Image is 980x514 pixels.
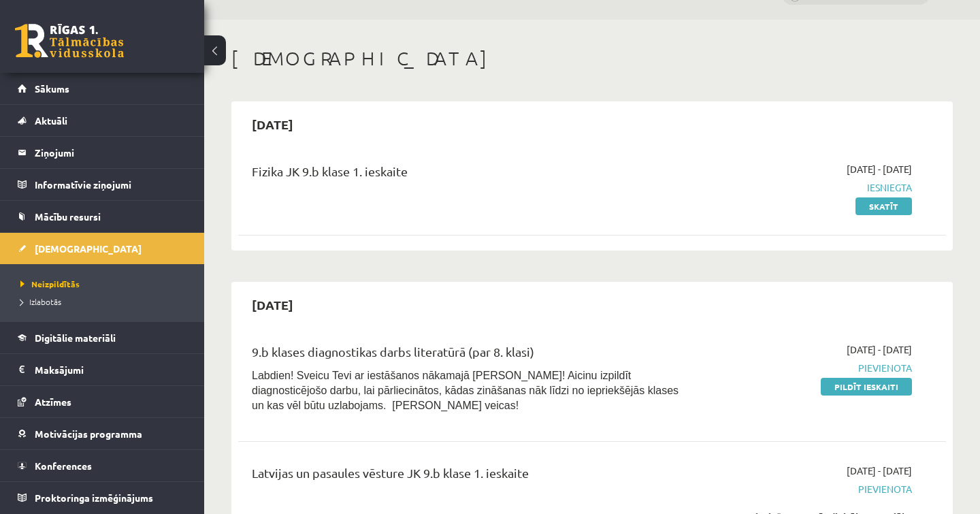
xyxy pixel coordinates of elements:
a: Motivācijas programma [18,418,187,449]
a: Konferences [18,450,187,481]
a: Izlabotās [20,295,191,308]
span: Labdien! Sveicu Tevi ar iestāšanos nākamajā [PERSON_NAME]! Aicinu izpildīt diagnosticējošo darbu,... [252,370,679,411]
span: Digitālie materiāli [35,332,116,344]
legend: Maksājumi [35,354,187,385]
a: Atzīmes [18,386,187,417]
div: Fizika JK 9.b klase 1. ieskaite [252,162,685,187]
a: Mācību resursi [18,201,187,232]
span: Neizpildītās [20,278,80,289]
a: Pildīt ieskaiti [821,378,912,396]
span: Izlabotās [20,296,61,307]
span: Atzīmes [35,396,71,408]
a: Sākums [18,73,187,104]
div: 9.b klases diagnostikas darbs literatūrā (par 8. klasi) [252,342,685,368]
a: Digitālie materiāli [18,322,187,353]
a: Informatīvie ziņojumi [18,169,187,200]
span: Pievienota [706,361,912,375]
span: Iesniegta [706,180,912,195]
span: [DATE] - [DATE] [847,464,912,478]
span: Mācību resursi [35,210,101,223]
a: Rīgas 1. Tālmācības vidusskola [15,24,124,58]
a: Neizpildītās [20,278,191,290]
legend: Informatīvie ziņojumi [35,169,187,200]
span: [DATE] - [DATE] [847,342,912,357]
span: Pievienota [706,482,912,496]
a: Proktoringa izmēģinājums [18,482,187,513]
a: Ziņojumi [18,137,187,168]
a: Skatīt [855,197,912,215]
span: Motivācijas programma [35,428,142,440]
span: Aktuāli [35,114,67,127]
span: Sākums [35,82,69,95]
legend: Ziņojumi [35,137,187,168]
span: Proktoringa izmēģinājums [35,492,153,504]
h2: [DATE] [238,108,307,140]
span: Konferences [35,460,92,472]
span: [DEMOGRAPHIC_DATA] [35,242,142,255]
span: [DATE] - [DATE] [847,162,912,176]
h1: [DEMOGRAPHIC_DATA] [231,47,953,70]
a: [DEMOGRAPHIC_DATA] [18,233,187,264]
div: Latvijas un pasaules vēsture JK 9.b klase 1. ieskaite [252,464,685,489]
a: Maksājumi [18,354,187,385]
a: Aktuāli [18,105,187,136]
h2: [DATE] [238,289,307,321]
